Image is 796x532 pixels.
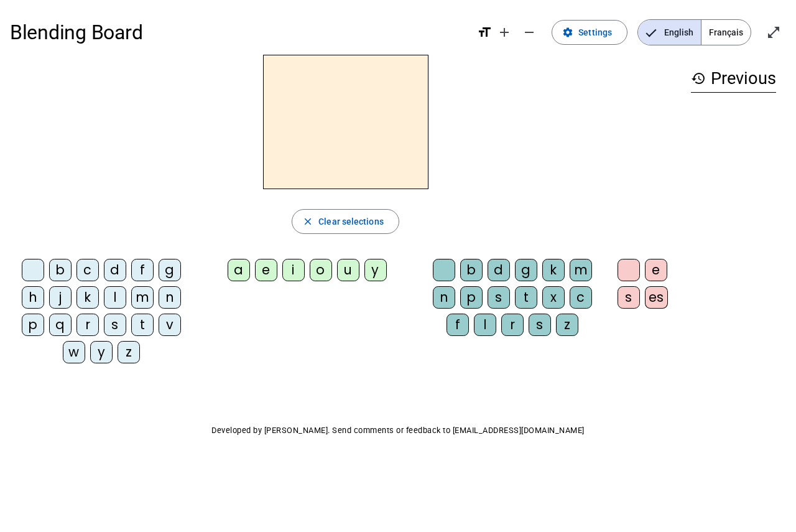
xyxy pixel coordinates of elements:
div: h [22,286,44,309]
mat-icon: add [497,25,512,40]
mat-icon: open_in_full [766,25,781,40]
button: Clear selections [292,209,399,234]
div: j [49,286,72,309]
div: z [556,314,578,336]
div: l [104,286,126,309]
button: Decrease font size [517,20,542,45]
div: v [159,314,181,336]
div: u [337,259,359,281]
span: Clear selections [318,214,384,229]
mat-icon: settings [562,27,573,38]
div: p [22,314,44,336]
div: p [460,286,483,309]
span: Settings [578,25,612,40]
div: r [76,314,99,336]
div: t [131,314,154,336]
div: m [570,259,592,281]
mat-icon: format_size [477,25,492,40]
div: e [645,259,667,281]
p: Developed by [PERSON_NAME]. Send comments or feedback to [EMAIL_ADDRESS][DOMAIN_NAME] [10,423,786,438]
div: g [515,259,537,281]
button: Enter full screen [761,20,786,45]
div: s [529,314,551,336]
div: z [118,341,140,363]
button: Increase font size [492,20,517,45]
div: f [447,314,469,336]
div: s [618,286,640,309]
div: t [515,286,537,309]
div: d [104,259,126,281]
div: b [49,259,72,281]
div: w [63,341,85,363]
div: c [570,286,592,309]
div: y [90,341,113,363]
div: c [76,259,99,281]
div: k [542,259,565,281]
div: k [76,286,99,309]
div: y [364,259,387,281]
div: n [159,286,181,309]
button: Settings [552,20,627,45]
mat-icon: close [302,216,313,227]
mat-icon: remove [522,25,537,40]
div: d [488,259,510,281]
div: l [474,314,496,336]
div: r [501,314,524,336]
span: Français [701,20,751,45]
span: English [638,20,701,45]
h1: Blending Board [10,12,467,52]
div: es [645,286,668,309]
div: x [542,286,565,309]
div: q [49,314,72,336]
mat-button-toggle-group: Language selection [637,19,751,45]
div: i [282,259,305,281]
div: b [460,259,483,281]
h3: Previous [691,65,776,93]
mat-icon: history [691,71,706,86]
div: o [310,259,332,281]
div: s [104,314,126,336]
div: m [131,286,154,309]
div: g [159,259,181,281]
div: n [433,286,455,309]
div: s [488,286,510,309]
div: a [228,259,250,281]
div: f [131,259,154,281]
div: e [255,259,277,281]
